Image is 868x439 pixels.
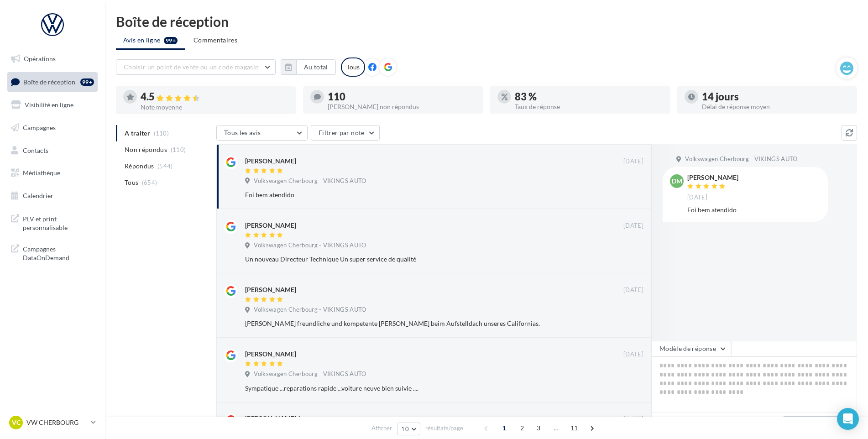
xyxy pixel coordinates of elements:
[837,408,859,430] div: Open Intercom Messenger
[23,169,60,177] span: Médiathèque
[116,59,276,75] button: Choisir un point de vente ou un code magasin
[254,306,366,314] span: Volkswagen Cherbourg - VIKINGS AUTO
[245,384,584,393] div: Sympatique ...reparations rapide ...voiture neuve bien suivie ....
[652,341,731,356] button: Modèle de réponse
[23,146,48,154] span: Contacts
[80,78,94,86] div: 99+
[224,129,261,136] span: Tous les avis
[623,222,643,230] span: [DATE]
[515,104,663,110] div: Taux de réponse
[5,118,99,137] a: Campagnes
[245,285,296,294] div: [PERSON_NAME]
[497,421,512,435] span: 1
[515,92,663,102] div: 83 %
[23,124,56,131] span: Campagnes
[24,55,56,63] span: Opérations
[341,57,365,77] div: Tous
[672,177,682,186] span: DM
[23,78,75,85] span: Boîte de réception
[193,36,237,45] span: Commentaires
[281,59,336,75] button: Au total
[687,205,821,214] div: Foi bem atendido
[245,221,296,230] div: [PERSON_NAME]
[549,421,564,435] span: ...
[5,209,99,236] a: PLV et print personnalisable
[5,72,99,92] a: Boîte de réception99+
[125,162,154,171] span: Répondus
[515,421,529,435] span: 2
[5,163,99,183] a: Médiathèque
[245,414,312,423] div: [PERSON_NAME]-horn
[685,155,797,163] span: Volkswagen Cherbourg - VIKINGS AUTO
[623,415,643,423] span: [DATE]
[245,157,296,166] div: [PERSON_NAME]
[397,423,420,435] button: 10
[702,104,850,110] div: Délai de réponse moyen
[328,92,476,102] div: 110
[425,424,463,433] span: résultats/page
[7,414,98,431] a: VC VW CHERBOURG
[5,186,99,205] a: Calendrier
[141,92,288,102] div: 4.5
[23,243,94,262] span: Campagnes DataOnDemand
[371,424,392,433] span: Afficher
[702,92,850,102] div: 14 jours
[5,49,99,68] a: Opérations
[5,95,99,115] a: Visibilité en ligne
[254,177,366,185] span: Volkswagen Cherbourg - VIKINGS AUTO
[296,59,336,75] button: Au total
[687,174,738,181] div: [PERSON_NAME]
[245,350,296,359] div: [PERSON_NAME]
[125,178,138,187] span: Tous
[623,157,643,166] span: [DATE]
[311,125,380,141] button: Filtrer par note
[141,104,288,110] div: Note moyenne
[245,190,584,199] div: Foi bem atendido
[12,418,21,427] span: VC
[171,146,186,153] span: (110)
[623,350,643,359] span: [DATE]
[26,418,87,427] p: VW CHERBOURG
[254,370,366,378] span: Volkswagen Cherbourg - VIKINGS AUTO
[623,286,643,294] span: [DATE]
[23,192,53,199] span: Calendrier
[116,15,857,28] div: Boîte de réception
[23,213,94,232] span: PLV et print personnalisable
[567,421,582,435] span: 11
[124,63,259,71] span: Choisir un point de vente ou un code magasin
[125,145,167,154] span: Non répondus
[254,241,366,250] span: Volkswagen Cherbourg - VIKINGS AUTO
[5,239,99,266] a: Campagnes DataOnDemand
[687,193,707,202] span: [DATE]
[5,141,99,160] a: Contacts
[245,255,584,264] div: Un nouveau Directeur Technique Un super service de qualité
[401,425,409,433] span: 10
[328,104,476,110] div: [PERSON_NAME] non répondus
[25,101,73,109] span: Visibilité en ligne
[157,162,173,170] span: (544)
[531,421,546,435] span: 3
[142,179,157,186] span: (654)
[245,319,584,328] div: [PERSON_NAME] freundliche und kompetente [PERSON_NAME] beim Aufstelldach unseres Californias.
[216,125,308,141] button: Tous les avis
